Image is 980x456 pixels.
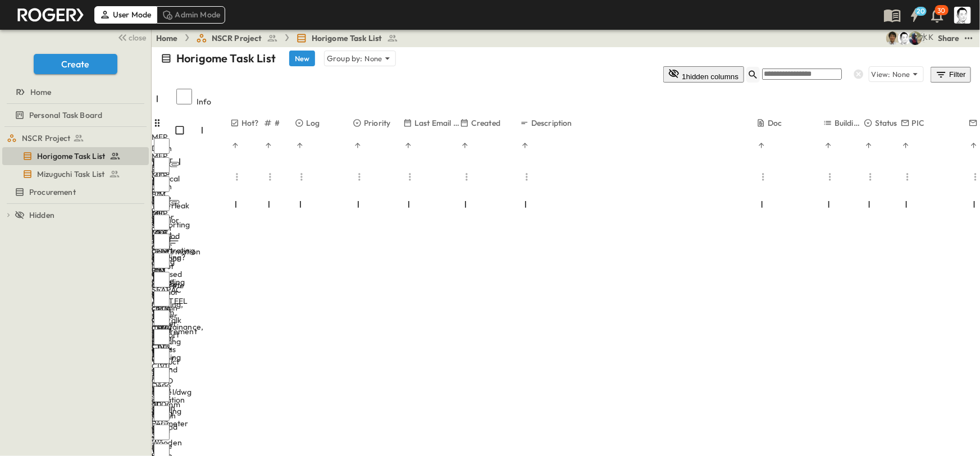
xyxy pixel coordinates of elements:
[113,29,149,45] button: close
[154,272,170,288] input: Select row
[154,215,170,230] input: Select row
[154,310,170,326] input: Select row
[129,32,147,43] span: close
[886,31,900,45] img: 戸島 太一 (T.TOJIMA) (tzmtit00@pub.taisei.co.jp)
[154,195,170,211] input: Select row
[938,33,960,44] div: Share
[904,5,926,25] button: 20
[29,209,54,221] span: Hidden
[154,348,170,364] input: Select row
[312,33,382,44] span: Horigome Task List
[365,53,382,64] p: None
[954,7,971,24] img: Profile Picture
[157,6,226,23] div: Admin Mode
[197,86,230,117] div: Info
[2,148,147,164] a: Horigome Task List
[154,386,170,402] input: Select row
[154,291,170,307] input: Select row
[37,168,104,180] span: Mizuguchi Task List
[154,425,170,440] input: Select row
[152,131,174,188] div: MEP Drain under exp.j NOV
[893,69,910,80] p: None
[196,33,278,44] a: NSCR Project
[2,147,149,165] div: Horigome Task Listtest
[920,31,933,43] div: 水口 浩一 (MIZUGUCHI Koichi) (mizuguti@bcd.taisei.co.jp)
[154,157,170,173] input: Select row
[22,133,70,144] span: NSCR Project
[2,129,149,147] div: NSCR Projecttest
[2,183,149,201] div: Procurementtest
[152,303,174,348] div: CP04 Catwalk requirement EDE
[2,166,147,182] a: Mizuguchi Task List
[2,106,149,124] div: Personal Task Boardtest
[897,31,911,45] img: 堀米 康介(K.HORIGOME) (horigome@bcd.taisei.co.jp)
[2,84,147,100] a: Home
[931,67,971,83] button: Filter
[2,165,149,183] div: Mizuguchi Task Listtest
[289,51,315,66] button: New
[663,66,744,83] button: 1hidden columns
[152,265,174,355] div: BIM Modeling door opening, shutter maintainance, ladder access
[156,33,178,44] a: Home
[154,234,170,249] input: Select row
[154,405,170,421] input: Select row
[872,69,891,80] p: View:
[29,110,102,121] span: Personal Task Board
[152,284,174,363] div: SEAPAC AMSTEEL Storm Louver support CALC pending
[34,54,117,74] button: Create
[176,89,192,104] input: Select all rows
[296,33,398,44] a: Horigome Task List
[154,138,170,154] input: Select row
[212,33,262,44] span: NSCR Project
[327,53,363,64] p: Group by:
[154,176,170,192] input: Select row
[917,7,926,16] h6: 20
[29,186,76,198] span: Procurement
[176,51,276,66] p: Horigome Task List
[909,31,922,45] img: Joshua Whisenant (josh@tryroger.com)
[156,33,405,44] nav: breadcrumbs
[154,367,170,383] input: Select row
[2,184,147,200] a: Procurement
[94,6,157,23] div: User Mode
[938,6,946,15] p: 30
[2,107,147,123] a: Personal Task Board
[30,86,52,98] span: Home
[7,130,147,146] a: NSCR Project
[154,329,170,345] input: Select row
[962,31,976,45] button: test
[154,253,170,268] input: Select row
[152,208,174,309] div: MEP supporting method of AC outdoor unit above interior roof
[37,151,105,162] span: Horigome Task List
[935,69,967,81] div: Filter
